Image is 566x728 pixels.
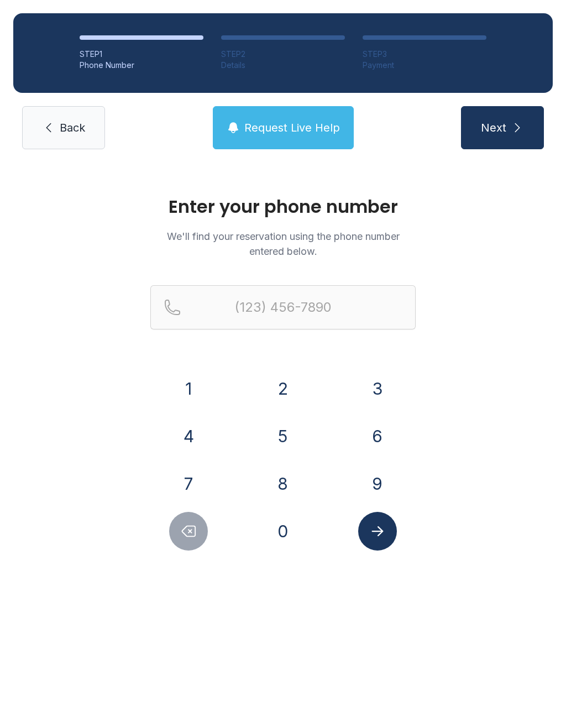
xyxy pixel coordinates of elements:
[244,120,340,135] span: Request Live Help
[264,464,302,503] button: 8
[169,464,208,503] button: 7
[358,417,397,455] button: 6
[264,512,302,551] button: 0
[358,464,397,503] button: 9
[363,60,486,71] div: Payment
[221,60,345,71] div: Details
[169,512,208,551] button: Delete number
[150,229,416,259] p: We'll find your reservation using the phone number entered below.
[481,120,506,135] span: Next
[358,369,397,408] button: 3
[358,512,397,551] button: Submit lookup form
[169,417,208,455] button: 4
[363,49,486,60] div: STEP 3
[80,60,203,71] div: Phone Number
[150,285,416,329] input: Reservation phone number
[169,369,208,408] button: 1
[264,417,302,455] button: 5
[80,49,203,60] div: STEP 1
[150,198,416,216] h1: Enter your phone number
[264,369,302,408] button: 2
[221,49,345,60] div: STEP 2
[60,120,85,135] span: Back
